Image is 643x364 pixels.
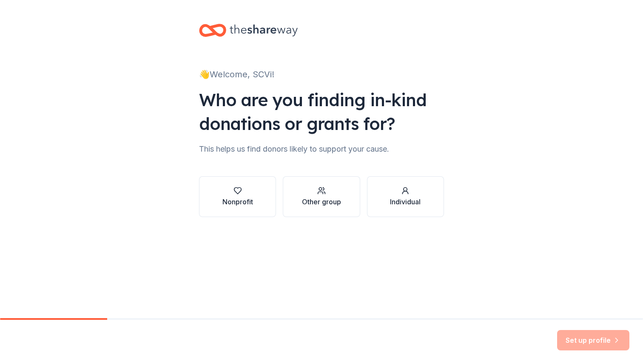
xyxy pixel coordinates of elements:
button: Other group [283,176,360,217]
button: Individual [367,176,444,217]
div: Other group [302,197,341,207]
div: This helps us find donors likely to support your cause. [199,142,444,156]
div: 👋 Welcome, SCVi! [199,68,444,81]
div: Who are you finding in-kind donations or grants for? [199,88,444,135]
button: Nonprofit [199,176,276,217]
div: Nonprofit [222,197,253,207]
div: Individual [390,197,421,207]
